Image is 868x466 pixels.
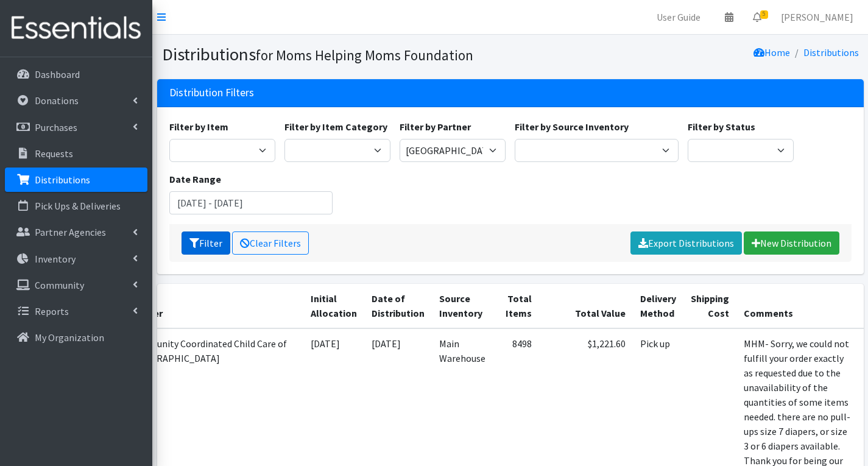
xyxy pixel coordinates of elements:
[35,94,79,107] p: Donations
[35,279,84,291] p: Community
[647,5,710,29] a: User Guide
[122,284,303,328] th: Partner
[683,284,736,328] th: Shipping Cost
[232,231,309,255] a: Clear Filters
[35,305,69,317] p: Reports
[432,284,493,328] th: Source Inventory
[5,168,147,192] a: Distributions
[256,46,473,64] small: for Moms Helping Moms Foundation
[753,46,790,58] a: Home
[35,147,73,160] p: Requests
[35,68,80,80] p: Dashboard
[303,284,364,328] th: Initial Allocation
[5,247,147,271] a: Inventory
[35,331,104,344] p: My Organization
[400,119,471,134] label: Filter by Partner
[5,194,147,218] a: Pick Ups & Deliveries
[364,284,432,328] th: Date of Distribution
[169,191,333,214] input: January 1, 2011 - December 31, 2011
[5,115,147,139] a: Purchases
[5,88,147,113] a: Donations
[744,231,839,255] a: New Distribution
[35,121,77,133] p: Purchases
[5,299,147,323] a: Reports
[5,62,147,86] a: Dashboard
[539,284,633,328] th: Total Value
[5,8,147,49] img: HumanEssentials
[162,44,506,65] h1: Distributions
[169,119,228,134] label: Filter by Item
[5,325,147,350] a: My Organization
[169,172,221,186] label: Date Range
[284,119,387,134] label: Filter by Item Category
[760,10,768,19] span: 5
[493,284,539,328] th: Total Items
[736,284,858,328] th: Comments
[515,119,629,134] label: Filter by Source Inventory
[743,5,771,29] a: 5
[5,273,147,297] a: Community
[35,174,90,186] p: Distributions
[803,46,859,58] a: Distributions
[35,200,121,212] p: Pick Ups & Deliveries
[5,141,147,166] a: Requests
[35,253,76,265] p: Inventory
[35,226,106,238] p: Partner Agencies
[5,220,147,244] a: Partner Agencies
[630,231,742,255] a: Export Distributions
[182,231,230,255] button: Filter
[633,284,683,328] th: Delivery Method
[169,86,254,99] h3: Distribution Filters
[688,119,755,134] label: Filter by Status
[771,5,863,29] a: [PERSON_NAME]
